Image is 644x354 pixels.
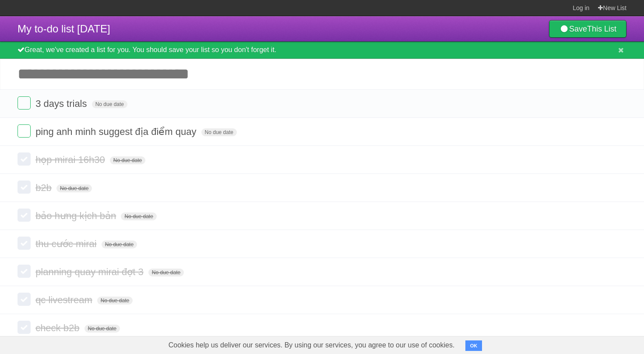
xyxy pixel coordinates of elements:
[97,297,133,304] span: No due date
[18,265,31,278] label: Done
[35,238,99,249] span: thu cước mirai
[35,322,81,333] span: check b2b
[18,181,31,194] label: Done
[465,340,482,351] button: OK
[35,294,95,305] span: qc livestream
[35,182,54,193] span: b2b
[84,325,120,333] span: No due date
[110,156,145,164] span: No due date
[201,128,237,136] span: No due date
[148,269,184,276] span: No due date
[18,237,31,250] label: Done
[121,212,156,220] span: No due date
[18,321,31,334] label: Done
[18,209,31,222] label: Done
[56,184,92,192] span: No due date
[18,293,31,306] label: Done
[587,25,616,33] b: This List
[18,23,110,35] span: My to-do list [DATE]
[549,20,626,38] a: SaveThis List
[35,154,107,165] span: họp mirai 16h30
[35,126,198,137] span: ping anh minh suggest địa điểm quay
[92,100,127,108] span: No due date
[102,241,137,248] span: No due date
[35,98,89,109] span: 3 days trials
[18,96,31,110] label: Done
[35,266,146,277] span: planning quay mirai đợt 3
[18,152,31,166] label: Done
[18,124,31,138] label: Done
[35,210,118,221] span: bảo hưng kịch bản
[160,336,464,354] span: Cookies help us deliver our services. By using our services, you agree to our use of cookies.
